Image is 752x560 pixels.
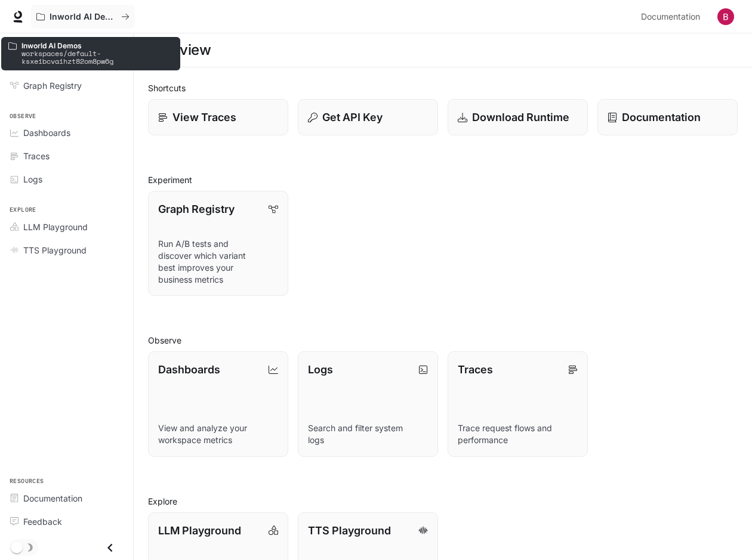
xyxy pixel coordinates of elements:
[148,351,288,456] a: DashboardsView and analyze your workspace metrics
[148,495,738,508] h2: Explore
[148,174,738,186] h2: Experiment
[308,361,333,378] p: Logs
[458,422,578,446] p: Trace request flows and performance
[5,75,128,96] a: Graph Registry
[148,82,738,94] h2: Shortcuts
[31,5,135,29] button: All workspaces
[172,109,236,125] p: View Traces
[298,351,438,456] a: LogsSearch and filter system logs
[458,361,493,378] p: Traces
[714,5,738,29] button: User avatar
[448,99,588,135] a: Download Runtime
[158,522,241,539] p: LLM Playground
[11,540,23,553] span: Dark mode toggle
[158,201,235,217] p: Graph Registry
[5,146,128,166] a: Traces
[23,150,50,162] span: Traces
[50,12,116,22] p: Inworld AI Demos
[717,8,734,25] img: User avatar
[23,221,88,233] span: LLM Playground
[97,536,124,560] button: Close drawer
[597,99,738,135] a: Documentation
[308,522,391,539] p: TTS Playground
[23,244,87,256] span: TTS Playground
[23,515,62,528] span: Feedback
[23,79,82,92] span: Graph Registry
[622,109,701,125] p: Documentation
[158,422,278,446] p: View and analyze your workspace metrics
[148,99,288,135] a: View Traces
[448,351,588,456] a: TracesTrace request flows and performance
[5,240,128,261] a: TTS Playground
[298,99,438,135] button: Get API Key
[5,511,128,532] a: Feedback
[641,10,700,24] span: Documentation
[23,126,70,139] span: Dashboards
[322,109,383,125] p: Get API Key
[23,492,82,505] span: Documentation
[21,49,173,65] p: workspaces/default-ksxeibcvaihzt82om8pw6g
[5,488,128,509] a: Documentation
[5,216,128,237] a: LLM Playground
[5,122,128,143] a: Dashboards
[308,422,428,446] p: Search and filter system logs
[158,361,220,378] p: Dashboards
[23,173,42,185] span: Logs
[636,5,709,29] a: Documentation
[21,42,173,49] p: Inworld AI Demos
[158,238,278,286] p: Run A/B tests and discover which variant best improves your business metrics
[5,169,128,190] a: Logs
[148,334,738,346] h2: Observe
[148,191,288,296] a: Graph RegistryRun A/B tests and discover which variant best improves your business metrics
[472,109,569,125] p: Download Runtime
